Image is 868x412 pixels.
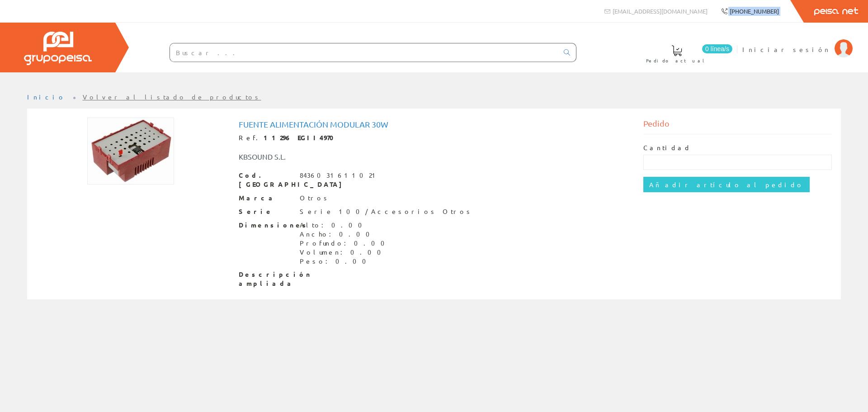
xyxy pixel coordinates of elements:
[613,7,708,15] span: [EMAIL_ADDRESS][DOMAIN_NAME]
[27,93,66,101] a: Inicio
[239,221,293,230] span: Dimensiones
[239,194,293,203] span: Marca
[643,143,691,152] label: Cantidad
[300,207,473,216] div: Serie 100/Accesorios Otros
[702,44,732,53] span: 0 línea/s
[300,194,330,203] div: Otros
[300,171,379,180] div: 8436031611021
[300,257,390,266] div: Peso: 0.00
[87,118,174,185] img: Foto artículo Fuente alimentación modular 30w (192x147.84)
[83,93,261,101] a: Volver al listado de productos
[170,43,558,62] input: Buscar ...
[730,7,779,15] span: [PHONE_NUMBER]
[300,248,390,257] div: Volumen: 0.00
[643,177,810,192] input: Añadir artículo al pedido
[742,45,830,54] span: Iniciar sesión
[646,56,708,65] span: Pedido actual
[239,133,630,142] div: Ref.
[300,239,390,248] div: Profundo: 0.00
[232,152,468,162] div: KBSOUND S.L.
[264,133,340,142] strong: 11296 EGII4970
[24,32,92,65] img: Grupo Peisa
[239,171,293,189] span: Cod. [GEOGRAPHIC_DATA]
[300,230,390,239] div: Ancho: 0.00
[300,221,390,230] div: Alto: 0.00
[239,120,630,129] h1: Fuente alimentación modular 30w
[643,118,832,134] div: Pedido
[239,270,293,288] span: Descripción ampliada
[239,207,293,216] span: Serie
[742,38,853,46] a: Iniciar sesión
